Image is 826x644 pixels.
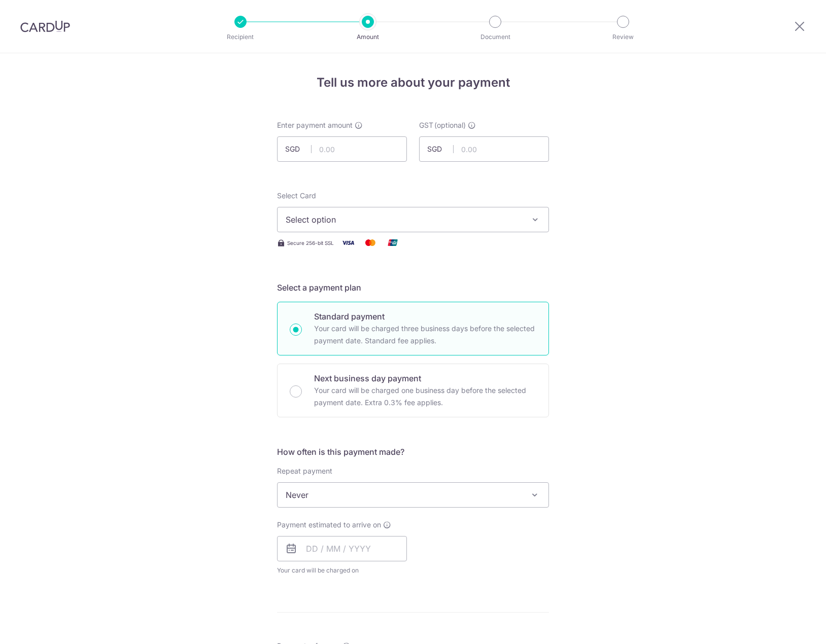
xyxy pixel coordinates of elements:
[277,565,407,576] span: Your card will be charged on
[277,520,381,530] span: Payment estimated to arrive on
[20,20,70,32] img: CardUp
[277,136,407,162] input: 0.00
[277,74,549,92] h4: Tell us more about your payment
[338,236,358,249] img: Visa
[330,32,405,42] p: Amount
[314,372,536,384] p: Next business day payment
[314,310,536,323] p: Standard payment
[427,144,454,154] span: SGD
[278,483,548,507] span: Never
[360,236,381,249] img: Mastercard
[287,239,334,247] span: Secure 256-bit SSL
[419,136,549,162] input: 0.00
[277,482,549,508] span: Never
[277,120,353,130] span: Enter payment amount
[314,323,536,347] p: Your card will be charged three business days before the selected payment date. Standard fee appl...
[458,32,533,42] p: Document
[277,281,549,294] h5: Select a payment plan
[286,213,522,226] span: Select option
[761,614,816,639] iframe: Opens a widget where you can find more information
[277,207,549,232] button: Select option
[314,384,536,409] p: Your card will be charged one business day before the selected payment date. Extra 0.3% fee applies.
[277,191,316,200] span: translation missing: en.payables.payment_networks.credit_card.summary.labels.select_card
[383,236,403,249] img: Union Pay
[285,144,312,154] span: SGD
[419,120,433,130] span: GST
[434,120,466,130] span: (optional)
[277,536,407,561] input: DD / MM / YYYY
[586,32,661,42] p: Review
[203,32,278,42] p: Recipient
[277,446,549,458] h5: How often is this payment made?
[277,466,332,476] label: Repeat payment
